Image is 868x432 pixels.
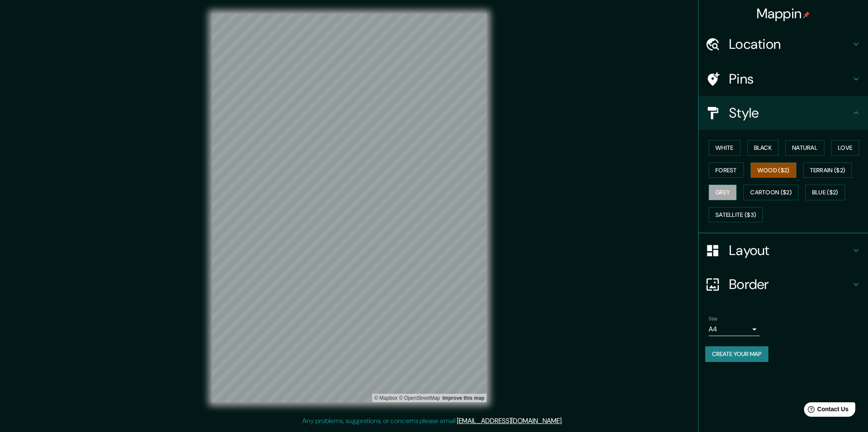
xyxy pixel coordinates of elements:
[705,346,768,362] button: Create your map
[729,104,851,121] h4: Style
[743,185,798,200] button: Cartoon ($2)
[457,416,562,425] a: [EMAIL_ADDRESS][DOMAIN_NAME]
[831,140,859,156] button: Love
[805,185,845,200] button: Blue ($2)
[709,207,763,223] button: Satellite ($3)
[698,27,868,61] div: Location
[698,233,868,267] div: Layout
[803,163,852,178] button: Terrain ($2)
[729,276,851,293] h4: Border
[729,36,851,53] h4: Location
[729,242,851,259] h4: Layout
[709,323,759,336] div: A4
[563,416,564,426] div: .
[564,416,566,426] div: .
[729,70,851,87] h4: Pins
[751,163,796,178] button: Wood ($2)
[709,163,744,178] button: Forest
[709,315,718,323] label: Size
[757,5,810,22] h4: Mappin
[709,140,740,156] button: White
[793,399,859,423] iframe: Help widget launcher
[374,395,398,401] a: Mapbox
[709,185,737,200] button: Grey
[803,11,810,18] img: pin-icon.png
[747,140,779,156] button: Black
[399,395,440,401] a: OpenStreetMap
[698,267,868,301] div: Border
[785,140,824,156] button: Natural
[442,395,484,401] a: Map feedback
[302,416,563,426] p: Any problems, suggestions, or concerns please email .
[698,62,868,96] div: Pins
[212,14,487,402] canvas: Map
[698,96,868,130] div: Style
